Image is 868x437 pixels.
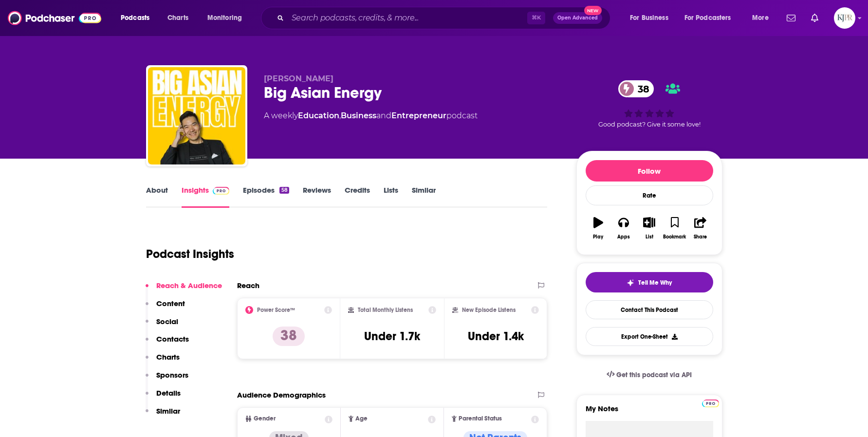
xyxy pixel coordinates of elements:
span: Logged in as KJPRpodcast [834,7,855,29]
img: User Profile [834,7,855,29]
span: Monitoring [207,11,242,25]
button: open menu [623,10,681,26]
div: Share [694,234,707,240]
h2: Total Monthly Listens [358,307,413,313]
button: Reach & Audience [146,281,222,299]
span: For Podcasters [684,11,731,25]
a: Entrepreneur [391,111,446,120]
img: Podchaser Pro [702,400,719,407]
div: 58 [279,187,289,194]
button: Open AdvancedNew [553,12,602,24]
h3: Under 1.4k [468,329,524,344]
button: Content [146,299,185,317]
a: Get this podcast via API [599,363,700,387]
button: Play [586,211,611,246]
a: Similar [412,185,436,208]
a: About [146,185,168,208]
div: Play [593,234,603,240]
h2: New Episode Listens [462,307,516,313]
a: Contact This Podcast [586,300,713,319]
button: Sponsors [146,370,188,388]
span: , [339,111,341,120]
div: Bookmark [663,234,686,240]
a: Lists [384,185,398,208]
p: Similar [156,406,180,416]
span: Podcasts [121,11,149,25]
button: Apps [611,211,636,246]
button: Social [146,317,178,335]
a: Show notifications dropdown [783,10,799,26]
span: Get this podcast via API [616,371,692,379]
span: and [376,111,391,120]
span: Gender [254,416,276,422]
h2: Power Score™ [257,307,295,313]
button: Charts [146,352,180,370]
span: For Business [630,11,668,25]
button: Details [146,388,181,406]
div: A weekly podcast [264,110,478,122]
span: Tell Me Why [638,279,672,287]
button: open menu [201,10,255,26]
input: Search podcasts, credits, & more... [288,10,527,26]
a: Reviews [303,185,331,208]
p: Reach & Audience [156,281,222,290]
p: Details [156,388,181,398]
span: ⌘ K [527,12,545,24]
a: Education [298,111,339,120]
p: Contacts [156,334,189,344]
p: Content [156,299,185,308]
p: Charts [156,352,180,362]
button: Bookmark [662,211,687,246]
button: Contacts [146,334,189,352]
img: Big Asian Energy [148,67,245,164]
a: InsightsPodchaser Pro [182,185,230,208]
button: open menu [745,10,781,26]
button: tell me why sparkleTell Me Why [586,272,713,292]
h2: Audience Demographics [237,390,326,400]
label: My Notes [586,404,713,421]
button: List [636,211,662,246]
button: open menu [678,10,745,26]
span: New [584,6,602,15]
div: Search podcasts, credits, & more... [270,7,620,29]
a: Show notifications dropdown [807,10,822,26]
div: Apps [617,234,630,240]
p: Sponsors [156,370,188,380]
button: Export One-Sheet [586,327,713,346]
img: tell me why sparkle [627,279,634,287]
a: 38 [618,80,654,97]
p: Social [156,317,178,326]
h1: Podcast Insights [146,247,234,261]
img: Podchaser Pro [213,187,230,195]
span: Open Advanced [557,16,598,20]
p: 38 [273,327,305,346]
div: Rate [586,185,713,205]
h2: Reach [237,281,259,290]
span: [PERSON_NAME] [264,74,333,83]
div: 38Good podcast? Give it some love! [576,74,722,134]
button: open menu [114,10,162,26]
button: Similar [146,406,180,424]
a: Business [341,111,376,120]
button: Share [687,211,713,246]
span: Parental Status [459,416,502,422]
button: Show profile menu [834,7,855,29]
span: 38 [628,80,654,97]
a: Pro website [702,398,719,407]
button: Follow [586,160,713,182]
a: Credits [345,185,370,208]
div: List [646,234,653,240]
span: Charts [167,11,188,25]
h3: Under 1.7k [364,329,420,344]
span: Age [355,416,368,422]
img: Podchaser - Follow, Share and Rate Podcasts [8,9,101,27]
a: Episodes58 [243,185,289,208]
span: Good podcast? Give it some love! [598,121,701,128]
span: More [752,11,769,25]
a: Charts [161,10,194,26]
